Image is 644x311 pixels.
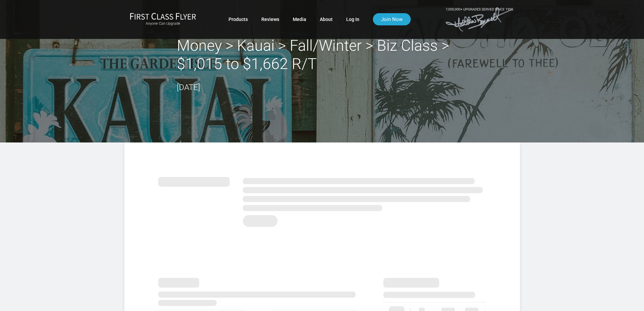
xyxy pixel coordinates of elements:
[261,13,279,25] a: Reviews
[158,170,486,231] img: summary.svg
[229,13,248,25] a: Products
[320,13,333,25] a: About
[177,83,200,92] time: [DATE]
[373,13,411,25] a: Join Now
[130,21,196,26] small: Anyone Can Upgrade
[346,13,359,25] a: Log In
[177,37,468,73] h2: Money > Kauai > Fall/Winter > Biz Class > $1,015 to $1,662 R/T
[130,13,196,20] img: First Class Flyer
[293,13,306,25] a: Media
[130,13,196,26] a: First Class FlyerAnyone Can Upgrade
